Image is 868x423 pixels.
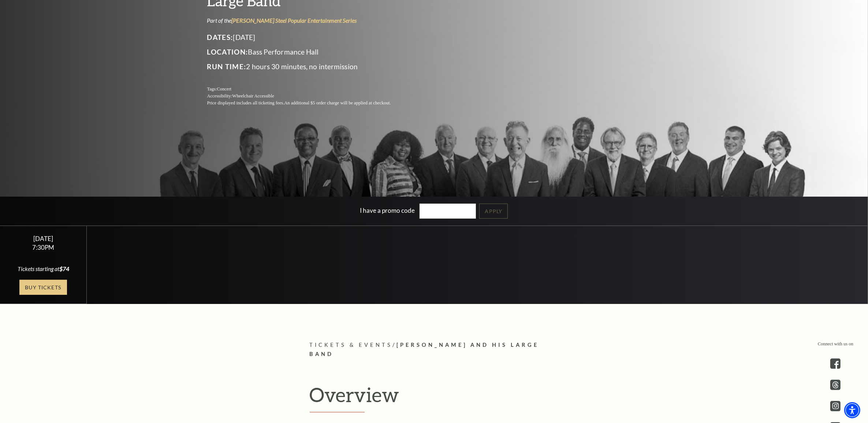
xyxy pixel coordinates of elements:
[830,401,841,411] a: instagram - open in a new tab
[207,31,409,43] p: [DATE]
[310,383,559,413] h2: Overview
[830,380,841,390] a: threads.com - open in a new tab
[310,342,539,357] span: [PERSON_NAME] and his Large Band
[9,235,78,242] div: [DATE]
[59,265,69,272] span: $74
[207,62,246,71] span: Run Time:
[310,342,393,348] span: Tickets & Events
[217,86,231,92] span: Concert
[207,46,409,58] p: Bass Performance Hall
[207,16,409,25] p: Part of the
[207,61,409,73] p: 2 hours 30 minutes, no intermission
[818,341,853,348] p: Connect with us on
[207,48,248,56] span: Location:
[232,17,357,24] a: Irwin Steel Popular Entertainment Series - open in a new tab
[9,265,78,273] div: Tickets starting at
[310,341,559,359] p: /
[9,244,78,251] div: 7:30PM
[284,100,391,105] span: An additional $5 order charge will be applied at checkout.
[844,402,860,418] div: Accessibility Menu
[207,33,233,41] span: Dates:
[232,93,274,99] span: Wheelchair Accessible
[207,100,409,107] p: Price displayed includes all ticketing fees.
[207,93,409,100] p: Accessibility:
[19,280,67,295] a: Buy Tickets
[207,86,409,93] p: Tags:
[360,207,415,214] label: I have a promo code
[830,359,841,369] a: facebook - open in a new tab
